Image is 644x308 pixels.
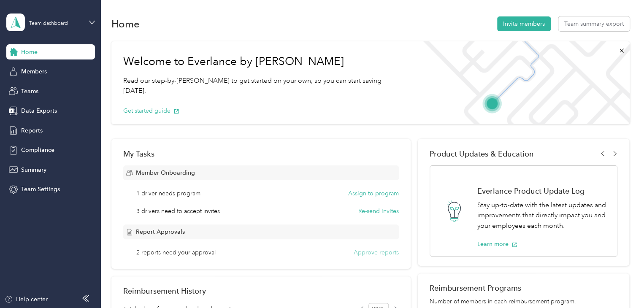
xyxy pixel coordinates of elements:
[477,200,608,231] p: Stay up-to-date with the latest updates and improvements that directly impact you and your employ...
[123,286,206,295] h2: Reimbursement History
[21,146,54,154] span: Compliance
[21,126,43,135] span: Reports
[430,284,617,292] h2: Reimbursement Programs
[430,297,617,306] p: Number of members in each reimbursement program.
[21,185,60,194] span: Team Settings
[558,16,630,31] button: Team summary export
[21,67,47,76] span: Members
[415,41,629,124] img: Welcome to everlance
[5,295,48,304] button: Help center
[136,207,220,216] span: 3 drivers need to accept invites
[111,19,140,28] h1: Home
[21,87,38,96] span: Teams
[348,189,399,198] button: Assign to program
[497,16,551,31] button: Invite members
[430,149,534,158] span: Product Updates & Education
[477,240,517,249] button: Learn more
[21,165,46,174] span: Summary
[123,76,403,96] p: Read our step-by-[PERSON_NAME] to get started on your own, so you can start saving [DATE].
[358,207,399,216] button: Re-send invites
[136,189,200,198] span: 1 driver needs program
[354,248,399,257] button: Approve reports
[136,248,216,257] span: 2 reports need your approval
[21,106,57,115] span: Data Exports
[123,106,179,115] button: Get started guide
[136,168,195,177] span: Member Onboarding
[123,149,399,158] div: My Tasks
[123,55,403,68] h1: Welcome to Everlance by [PERSON_NAME]
[29,21,68,26] div: Team dashboard
[597,261,644,308] iframe: Everlance-gr Chat Button Frame
[136,227,185,236] span: Report Approvals
[477,186,608,195] h1: Everlance Product Update Log
[21,48,38,57] span: Home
